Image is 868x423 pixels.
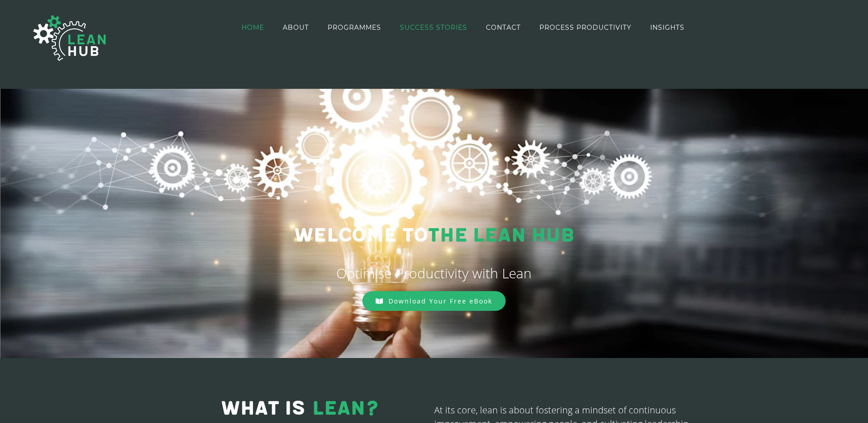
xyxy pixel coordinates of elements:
[650,1,685,54] a: INSIGHTS
[362,291,506,311] a: Download Your Free eBook
[400,1,467,54] a: SUCCESS STORIES
[242,24,264,31] span: HOME
[400,24,467,31] span: SUCCESS STORIES
[539,1,631,54] a: PROCESS PRODUCTIVITY
[283,24,309,31] span: ABOUT
[650,24,685,31] span: INSIGHTS
[336,264,532,282] span: Optimise Productivity with Lean
[242,1,685,54] nav: Main Menu
[221,397,305,420] span: WHAT IS
[428,224,574,247] span: THE LEAN HUB
[312,397,379,420] span: LEAN?
[486,24,521,31] span: CONTACT
[294,224,428,247] span: Welcome to
[283,1,309,54] a: ABOUT
[328,1,381,54] a: PROGRAMMES
[539,24,631,31] span: PROCESS PRODUCTIVITY
[24,5,115,70] img: The Lean Hub | Optimising productivity with Lean Logo
[242,1,264,54] a: HOME
[328,24,381,31] span: PROGRAMMES
[486,1,521,54] a: CONTACT
[388,297,492,305] span: Download Your Free eBook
